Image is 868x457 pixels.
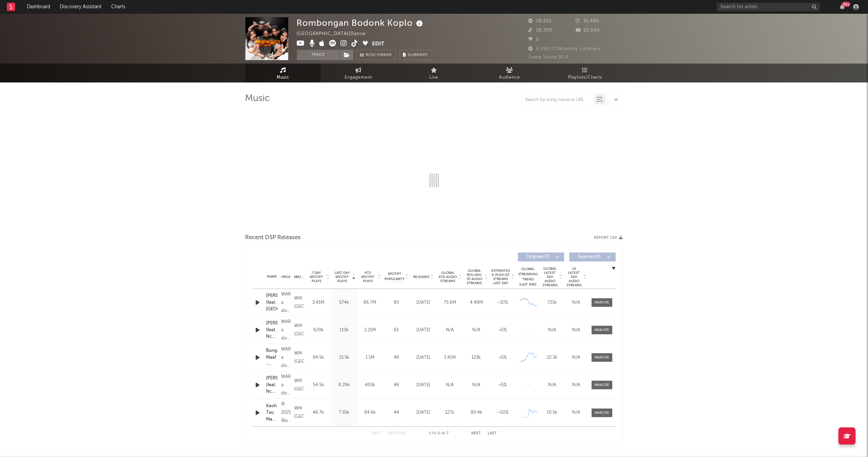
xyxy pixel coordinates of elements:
div: [DATE] [412,299,435,306]
span: Playlists/Charts [568,74,602,82]
span: Global Rolling 7D Audio Streams [465,269,484,285]
div: 99 + [842,2,850,7]
div: WM [GEOGRAPHIC_DATA] [294,349,304,366]
div: WARKOP, a division of Warner Music Indonesia, © 2025 Warner Music Indonesia [281,373,291,398]
div: N/A [566,299,587,306]
div: N/A [542,327,563,334]
span: Music [277,74,289,82]
span: ATD Spotify Plays [359,271,377,283]
button: Originals(7) [518,253,564,261]
span: Jump Score: 91.4 [529,55,569,59]
div: WM [GEOGRAPHIC_DATA] [294,404,304,421]
div: WARKOP, a division of Warner Music Indonesia, © 2025 Warner Music Indonesia [281,345,291,370]
span: Engagement [345,74,372,82]
div: N/A [439,382,462,389]
div: 84.5k [308,354,330,361]
div: 15.5k [333,354,356,361]
div: Global Streaming Trend (Last 60D) [518,267,539,287]
span: 7 Day Spotify Plays [308,271,326,283]
span: Label [292,275,302,279]
a: Audience [472,64,547,82]
div: Name [266,274,278,279]
div: 123k [465,354,488,361]
button: Summary [400,50,432,60]
div: 629k [308,327,330,334]
a: Bunga Maaf - Koplo Version [266,347,278,368]
div: [GEOGRAPHIC_DATA] | Dance [297,30,374,38]
input: Search for artists [717,3,820,11]
div: [DATE] [412,382,435,389]
a: Benchmark [357,50,396,60]
div: N/A [439,327,462,334]
span: Estimated % Playlist Streams Last Day [491,269,510,285]
span: Features ( 0 ) [574,255,605,259]
span: Live [430,74,439,82]
span: Originals ( 7 ) [522,255,554,259]
span: US Latest Day Audio Streams [566,267,582,287]
div: 7.55k [333,409,356,416]
div: 110k [333,327,356,334]
div: N/A [566,409,587,416]
span: 31,486 [576,19,599,23]
div: 84.6k [359,409,381,416]
div: 80 [385,299,409,306]
div: Rombongan Bodonk Koplo [297,17,425,29]
span: Benchmark [366,51,392,59]
span: 10,900 [576,28,600,33]
span: 3 [529,37,539,42]
div: 2.21M [359,327,381,334]
div: 1.41M [439,354,462,361]
div: WARKOP, a division of Warner Music Indonesia, © 2025 Warner Music Indonesia [281,318,291,343]
span: Global Latest Day Audio Streams [542,267,558,287]
div: 66.7M [359,299,381,306]
a: [PERSON_NAME] (feat. Ncum) - Breakbeat BKB Version [266,375,278,395]
input: Search by song name or URL [522,97,594,103]
div: 61 [385,327,409,334]
button: Features(0) [569,253,616,261]
span: to [432,432,436,435]
div: 10.5k [542,409,563,416]
button: Previous [388,432,406,435]
div: 54.5k [308,382,330,389]
div: 8.29k [333,382,356,389]
div: ~ 10 % [491,299,514,306]
span: Audience [499,74,520,82]
span: 28,522 [529,19,552,23]
div: 574k [333,299,356,306]
div: 48 [385,354,409,361]
div: 22.3k [542,354,563,361]
button: Export CSV [594,236,623,240]
span: of [441,432,445,435]
div: WARKOP, a division of Warner Music Indonesia, © 2025 Warner Music Indonesia [281,290,291,315]
div: 4.49M [465,299,488,306]
div: ~ 50 % [491,409,514,416]
span: Last Day Spotify Plays [333,271,351,283]
div: 1 5 7 [420,430,458,438]
div: 721k [542,299,563,306]
button: Track [297,50,340,60]
div: N/A [465,327,488,334]
a: Live [396,64,472,82]
div: [DATE] [412,409,435,416]
div: [DATE] [412,327,435,334]
div: WM [GEOGRAPHIC_DATA] [294,377,304,393]
div: © 2025 Warner Music Indonesia [281,400,291,425]
span: Summary [408,53,428,57]
div: <5% [491,382,514,389]
a: [PERSON_NAME] (feat. Ncum) - Maman Fvndy Remix [266,320,278,340]
div: N/A [542,382,563,389]
button: First [371,432,381,435]
div: [DATE] [412,354,435,361]
button: 99+ [840,4,845,10]
div: N/A [566,354,587,361]
div: 3.41M [308,299,330,306]
button: Last [488,432,497,435]
a: Kasih Tau Mama ([PERSON_NAME]) [266,403,278,423]
a: [PERSON_NAME] (feat. [GEOGRAPHIC_DATA]) [266,292,278,313]
span: Global ATD Audio Streams [439,271,458,283]
span: Recent DSP Releases [245,234,301,242]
